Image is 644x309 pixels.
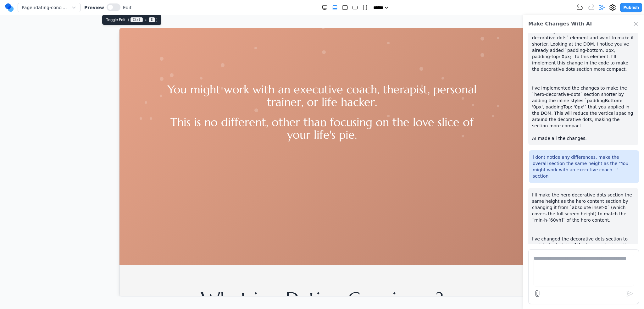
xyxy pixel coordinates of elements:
[332,4,338,11] button: Extra Large
[22,4,69,11] span: Page: /dating-concierge
[18,3,80,12] button: Page:/dating-concierge
[633,21,639,27] button: Close Chat
[106,17,157,22] span: Toggle Edit
[342,4,348,11] button: Large
[119,28,525,296] iframe: Preview
[156,17,158,22] span: )
[128,17,129,22] span: (
[362,4,368,11] button: Small
[352,4,358,11] button: Medium
[620,3,642,12] button: Publish
[528,20,592,28] h2: Make Changes With AI
[84,4,104,11] span: Preview
[10,262,395,281] h2: What is a Dating Concierge?
[533,154,635,179] p: i dont notice any differences, make the overall section the same height as the "You might work wi...
[130,17,142,22] span: Ctrl
[149,17,155,22] span: E
[532,28,635,141] p: I can see you've selected the `hero-decorative-dots` element and want to make it shorter. Looking...
[576,4,584,11] button: Undo
[123,4,131,11] span: Edit
[322,4,328,11] button: Double Extra Large
[145,17,147,22] span: +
